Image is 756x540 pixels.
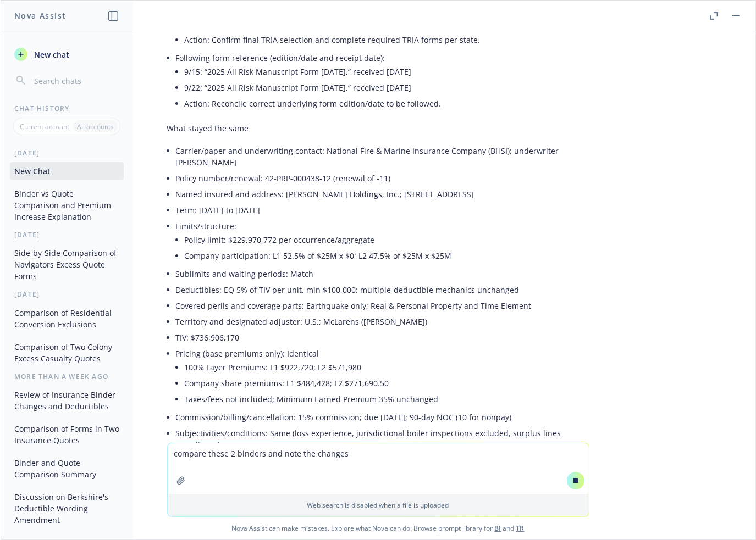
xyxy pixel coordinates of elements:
[516,524,525,533] a: TR
[5,517,751,539] span: Nova Assist can make mistakes. Explore what Nova can do: Browse prompt library for and
[32,49,69,60] span: New chat
[10,454,124,483] button: Binder and Quote Comparison Summary
[185,80,589,96] li: 9/22: “2025 All Risk Manuscript Form [DATE],” received [DATE]
[1,372,133,381] div: More than a week ago
[10,185,124,226] button: Binder vs Quote Comparison and Premium Increase Explanation
[1,230,133,240] div: [DATE]
[176,298,589,314] li: Covered perils and coverage parts: Earthquake only; Real & Personal Property and Time Element
[176,202,589,218] li: Term: [DATE] to [DATE]
[176,282,589,298] li: Deductibles: EQ 5% of TIV per unit, min $100,000; multiple-deductible mechanics unchanged
[1,104,133,113] div: Chat History
[185,232,589,248] li: Policy limit: $229,970,772 per occurrence/aggregate
[185,248,589,264] li: Company participation: L1 52.5% of $25M x $0; L2 47.5% of $25M x $25M
[32,73,119,88] input: Search chats
[185,32,589,48] li: Action: Confirm final TRIA selection and complete required TRIA forms per state.
[176,266,589,282] li: Sublimits and waiting periods: Match
[176,143,589,170] li: Carrier/paper and underwriting contact: National Fire & Marine Insurance Company (BHSI); underwri...
[185,64,589,80] li: 9/15: “2025 All Risk Manuscript Form [DATE],” received [DATE]
[176,330,589,346] li: TIV: $736,906,170
[14,10,66,21] h1: Nova Assist
[20,122,69,131] p: Current account
[176,50,589,114] li: Following form reference (edition/date and receipt date):
[185,391,589,407] li: Taxes/fees not included; Minimum Earned Premium 35% unchanged
[176,218,589,266] li: Limits/structure:
[176,170,589,186] li: Policy number/renewal: 42-PRP-000438-12 (renewal of -11)
[10,338,124,368] button: Comparison of Two Colony Excess Casualty Quotes
[174,500,582,510] p: Web search is disabled when a file is uploaded
[77,122,114,131] p: All accounts
[1,148,133,158] div: [DATE]
[176,314,589,330] li: Territory and designated adjuster: U.S.; McLarens ([PERSON_NAME])
[185,375,589,391] li: Company share premiums: L1 $484,428; L2 $271,690.50
[10,244,124,285] button: Side-by-Side Comparison of Navigators Excess Quote Forms
[176,186,589,202] li: Named insured and address: [PERSON_NAME] Holdings, Inc.; [STREET_ADDRESS]
[10,488,124,529] button: Discussion on Berkshire's Deductible Wording Amendment
[185,359,589,375] li: 100% Layer Premiums: L1 $922,720; L2 $571,980
[167,123,589,134] p: What stayed the same
[176,425,589,453] li: Subjectivities/conditions: Same (loss experience, jurisdictional boiler inspections excluded, sur...
[10,162,124,180] button: New Chat
[176,346,589,409] li: Pricing (base premiums only): Identical
[10,386,124,415] button: Review of Insurance Binder Changes and Deductibles
[176,409,589,425] li: Commission/billing/cancellation: 15% commission; due [DATE]; 90-day NOC (10 for nonpay)
[10,304,124,333] button: Comparison of Residential Conversion Exclusions
[1,290,133,299] div: [DATE]
[185,96,589,112] li: Action: Reconcile correct underlying form edition/date to be followed.
[10,44,124,64] button: New chat
[495,524,501,533] a: BI
[10,420,124,449] button: Comparison of Forms in Two Insurance Quotes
